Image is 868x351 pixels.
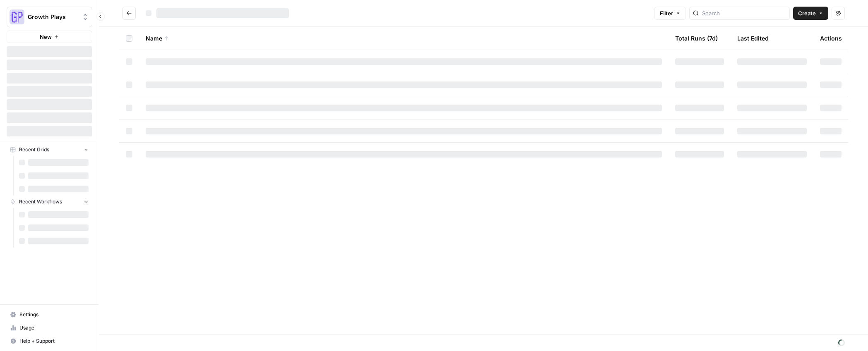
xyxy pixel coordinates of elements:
div: Last Edited [737,27,769,50]
img: Growth Plays Logo [10,10,24,24]
button: Recent Grids [7,143,92,156]
button: Workspace: Growth Plays [7,7,92,27]
div: Total Runs (7d) [675,27,718,50]
span: Help + Support [19,337,89,345]
input: Search [702,9,786,17]
button: Go back [122,7,136,20]
button: Filter [655,7,686,20]
span: Create [798,9,816,17]
a: Settings [7,308,92,321]
div: Name [146,27,662,50]
a: Usage [7,321,92,334]
button: Help + Support [7,334,92,348]
span: Recent Workflows [19,198,62,205]
span: Filter [660,9,673,17]
span: Settings [19,311,89,318]
span: New [40,33,52,41]
button: Recent Workflows [7,196,92,208]
span: Recent Grids [19,146,49,153]
span: Growth Plays [28,13,78,21]
div: Actions [820,27,842,50]
button: Create [793,7,828,20]
span: Usage [19,324,89,332]
button: New [7,31,92,43]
